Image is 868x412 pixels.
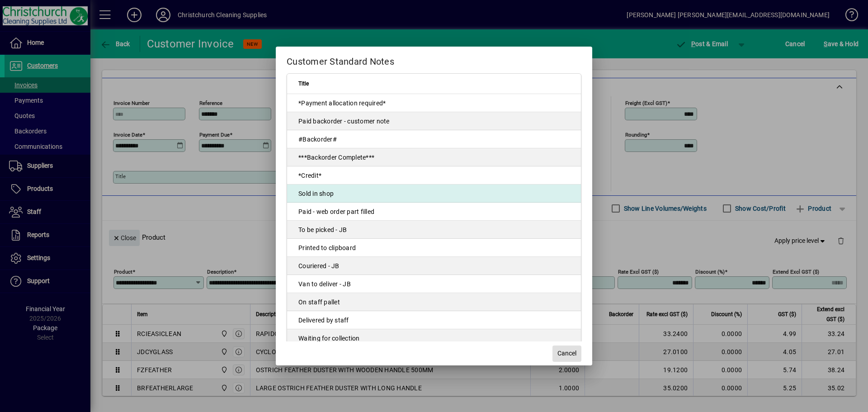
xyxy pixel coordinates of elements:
td: Sold in shop [287,185,581,203]
td: Paid backorder - customer note [287,112,581,130]
span: Cancel [557,349,576,358]
h2: Customer Standard Notes [276,47,592,73]
td: *Payment allocation required* [287,94,581,112]
button: Cancel [552,346,581,362]
td: Waiting for collection [287,329,581,347]
td: Van to deliver - JB [287,275,581,293]
td: Paid - web order part filled [287,203,581,221]
td: To be picked - JB [287,221,581,239]
td: Delivered by staff [287,311,581,329]
td: Couriered - JB [287,257,581,275]
td: #Backorder# [287,130,581,148]
td: On staff pallet [287,293,581,311]
td: Printed to clipboard [287,239,581,257]
span: Title [298,79,309,89]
